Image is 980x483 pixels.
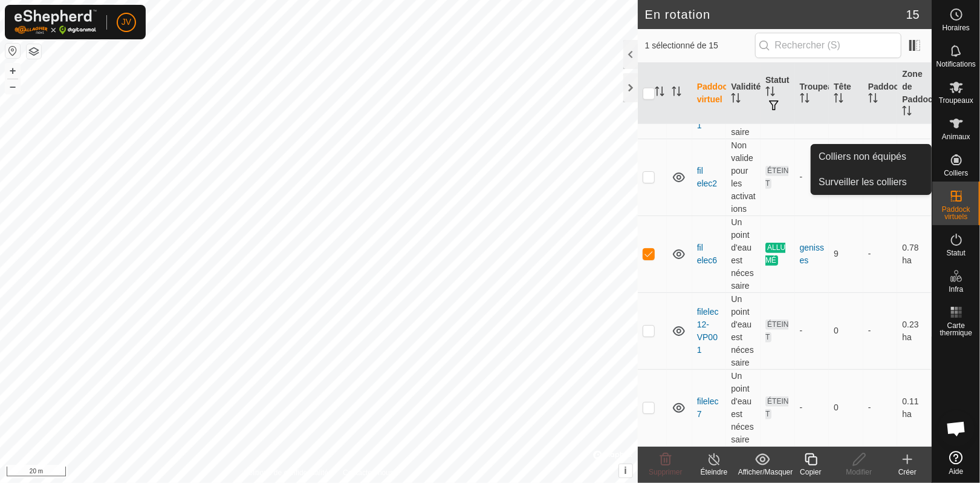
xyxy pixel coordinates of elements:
a: Politique de confidentialité [244,467,328,478]
div: - [800,171,825,183]
p-sorticon: Activer pour trier [902,108,912,117]
div: Ouvrir le chat [938,410,975,447]
img: Logo Gallagher [15,10,97,34]
td: Non valide pour les activations [726,139,761,215]
span: ÉTEINT [765,320,789,343]
span: i [624,465,626,476]
th: Validité [726,63,761,125]
div: Copier [787,467,835,478]
a: fil elec6 [697,243,717,265]
a: fil elec2 [697,166,717,188]
h2: En rotation [645,7,906,22]
td: 9 [829,215,863,292]
p-sorticon: Activer pour trier [672,88,681,98]
td: 0 [829,369,863,446]
div: - [800,324,825,337]
p-sorticon: Activer pour trier [655,88,664,98]
th: Troupeau [795,63,829,125]
span: Statut [947,249,965,257]
a: Surveiller les colliers [811,170,931,194]
input: Rechercher (S) [755,33,901,58]
td: - [863,215,898,292]
button: Couches de carte [27,44,41,59]
button: + [5,64,20,78]
a: Contactez-nous [343,467,394,478]
span: ÉTEINT [765,166,789,189]
a: Colliers non équipés [811,145,931,169]
p-sorticon: Activer pour trier [765,88,775,98]
span: ALLUMÉ [765,243,785,266]
span: Horaires [943,24,970,31]
td: 0.11 ha [897,369,932,446]
th: Tête [829,63,863,125]
td: Un point d'eau est nécessaire [726,215,761,292]
td: Un point d'eau est nécessaire [726,369,761,446]
span: Paddock virtuels [935,206,977,220]
button: i [619,464,632,478]
td: - [863,292,898,369]
td: 0.78 ha [897,215,932,292]
p-sorticon: Activer pour trier [800,95,810,105]
td: Un point d'eau est nécessaire [726,292,761,369]
div: Modifier [835,467,883,478]
td: 0 [829,292,863,369]
span: Notifications [936,61,976,68]
td: 0.23 ha [897,292,932,369]
th: Paddock [863,63,898,125]
span: Carte thermique [935,322,977,337]
p-sorticon: Activer pour trier [834,95,843,105]
span: Troupeaux [939,97,973,104]
td: 0 [829,139,863,215]
div: - [800,401,825,414]
span: Infra [949,286,963,293]
p-sorticon: Activer pour trier [731,95,741,105]
span: Animaux [942,133,970,140]
span: Supprimer [649,468,682,476]
div: Créer [883,467,932,478]
span: Surveiller les colliers [819,175,907,189]
th: Zone de Paddock [897,63,932,125]
button: Réinitialiser la carte [5,44,20,58]
div: Afficher/Masquer [738,467,787,478]
a: Aide [932,446,980,480]
span: Colliers [944,169,968,177]
button: – [5,79,20,94]
a: filelec7 [697,396,719,419]
p-sorticon: Activer pour trier [868,95,878,105]
div: Éteindre [690,467,738,478]
td: - [863,139,898,215]
span: Aide [949,468,963,475]
span: 15 [906,5,920,24]
span: Colliers non équipés [819,149,906,164]
th: Paddock virtuel [692,63,727,125]
td: 0.24 ha [897,139,932,215]
th: Statut [761,63,795,125]
span: JV [122,16,131,28]
div: genisses [800,241,825,267]
span: ÉTEINT [765,396,789,419]
td: - [863,369,898,446]
span: 1 sélectionné de 15 [645,39,755,52]
a: filelec12-VP001 [697,307,719,355]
